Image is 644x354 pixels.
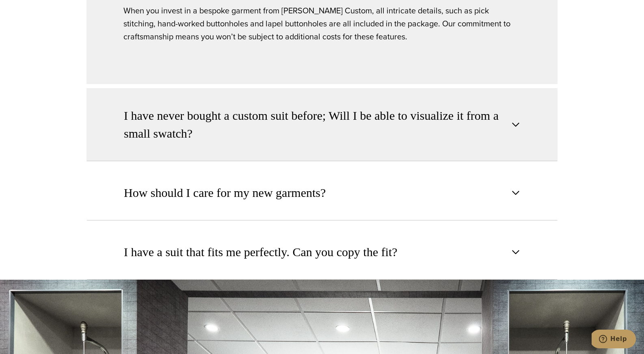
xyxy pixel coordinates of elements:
button: How should I care for my new garments? [86,165,558,220]
button: I have never bought a custom suit before; Will I be able to visualize it from a small swatch? [86,88,558,161]
span: I have a suit that fits me perfectly. Can you copy the fit? [124,243,398,261]
button: I have a suit that fits me perfectly. Can you copy the fit? [86,224,558,280]
a: When you invest in a bespoke garment from [PERSON_NAME] Custom, all intricate details, such as pi... [123,4,510,43]
span: I have never bought a custom suit before; Will I be able to visualize it from a small swatch? [124,107,507,142]
span: How should I care for my new garments? [124,184,326,202]
div: Do working buttonholes or pick stitching cost extra? [86,4,558,84]
iframe: Opens a widget where you can chat to one of our agents [592,330,636,350]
